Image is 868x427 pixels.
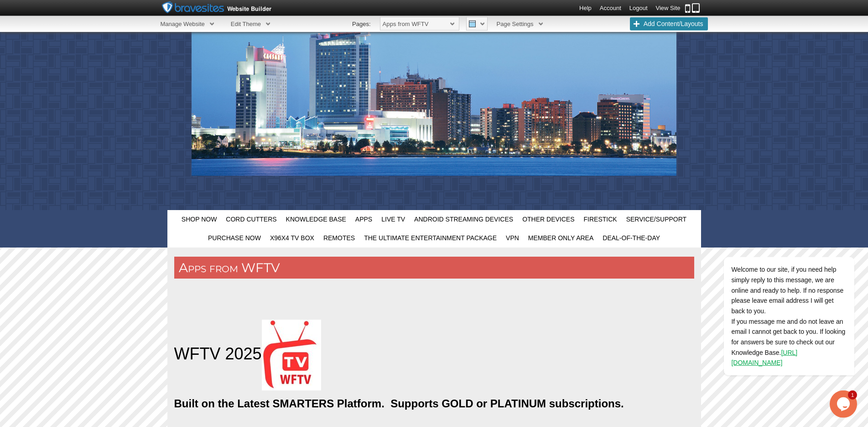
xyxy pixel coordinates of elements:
span: Remotes [323,234,355,242]
a: The Ultimate Entertainment Package [359,229,501,248]
span: Page Settings [497,16,543,32]
span: VPN [506,234,519,242]
a: Other Devices [518,210,579,229]
span: Apps [355,216,372,223]
a: Logout [629,5,648,11]
iframe: chat widget [695,175,859,386]
span: Edit Theme [231,16,270,32]
a: Android Streaming Devices [410,210,518,229]
a: Account [600,5,621,11]
span: The Ultimate Entertainment Package [364,234,497,242]
a: Shop Now [177,210,222,229]
span: Other Devices [522,216,574,223]
span: Manage Website [161,16,214,32]
a: VPN [501,229,524,248]
span: Purchase Now [208,234,261,242]
span: Deal-Of-The-Day [603,234,660,242]
a: Apps [351,210,377,229]
li: Pages: [352,16,370,32]
span: Add Content/Layouts [630,17,708,31]
a: Remotes [319,229,359,248]
a: Purchase Now [203,229,265,248]
span: Live TV [381,216,405,223]
a: Help [579,5,592,11]
span: Android Streaming Devices [414,216,513,223]
a: Knowledge Base [281,210,351,229]
span: Member Only Area [528,234,593,242]
span: Knowledge Base [286,216,346,223]
span: FireStick [584,216,617,223]
span: Cord Cutters [226,216,276,223]
h1: WFTV 2025 [174,320,694,390]
span: Apps from WFTV [380,17,459,31]
span: Apps from WFTV [179,260,280,275]
a: Member Only Area [524,229,598,248]
iframe: chat widget [830,390,859,418]
a: FireStick [579,210,622,229]
a: Live TV [377,210,410,229]
a: Add Content/Layouts [630,21,708,27]
a: Cord Cutters [221,210,281,229]
span: Shop Now [182,216,217,223]
a: Service/Support [622,210,691,229]
img: Bravesites_toolbar_logo [161,1,288,15]
strong: Built on the Latest SMARTERS Platform. Supports GOLD or PLATINUM subscriptions. [174,397,624,410]
span: X96X4 TV Box [270,234,314,242]
a: X96X4 TV Box [265,229,319,248]
a: Deal-Of-The-Day [598,229,665,248]
span: Service/Support [626,216,687,223]
a: View Site [656,5,681,11]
